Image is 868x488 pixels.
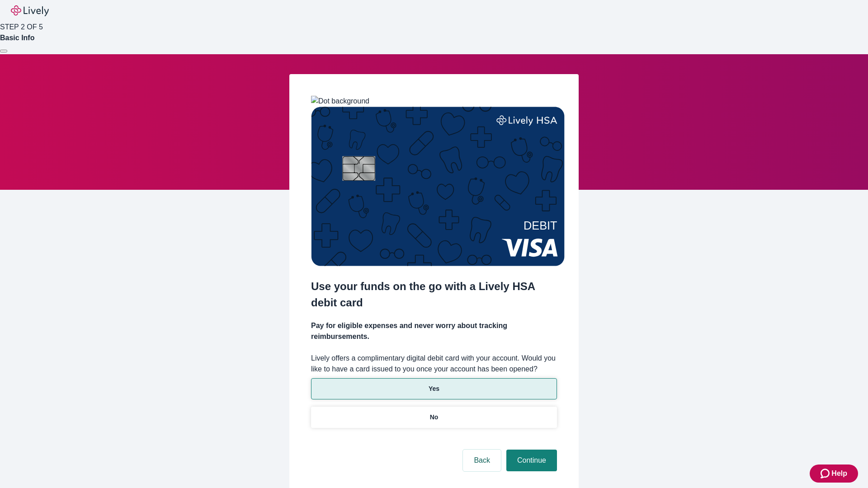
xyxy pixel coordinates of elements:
[311,378,557,399] button: Yes
[311,407,557,428] button: No
[311,278,557,311] h2: Use your funds on the go with a Lively HSA debit card
[831,468,847,479] span: Help
[429,384,439,394] p: Yes
[430,413,439,422] p: No
[810,465,858,483] button: Zendesk support iconHelp
[506,450,557,471] button: Continue
[311,353,557,375] label: Lively offers a complimentary digital debit card with your account. Would you like to have a card...
[311,96,369,107] img: Dot background
[821,468,831,479] svg: Zendesk support icon
[11,5,49,16] img: Lively
[311,320,557,342] h4: Pay for eligible expenses and never worry about tracking reimbursements.
[311,107,565,266] img: Debit card
[463,450,501,471] button: Back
